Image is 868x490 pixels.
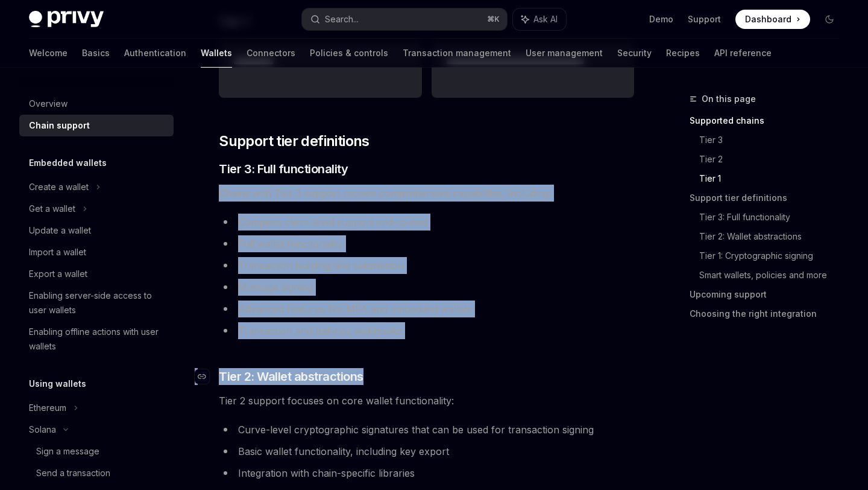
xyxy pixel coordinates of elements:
a: API reference [714,39,772,68]
li: Integration with chain-specific libraries [219,465,634,482]
a: Import a wallet [19,241,174,263]
span: Chains with Tier 3 support receive comprehensive capabilities, including: [219,185,634,202]
li: Message signing [219,279,634,296]
div: Ethereum [29,401,66,415]
button: Search...⌘K [302,8,506,30]
a: Wallets [201,39,232,68]
li: Full wallet functionality [219,235,634,252]
span: Ask AI [533,13,558,25]
span: On this page [702,92,756,106]
li: Complete client-level support end-to-end [219,214,634,231]
div: Update a wallet [29,223,91,238]
div: Chain support [29,118,90,133]
span: Tier 2: Wallet abstractions [219,368,363,385]
a: Connectors [247,39,295,68]
a: Transaction management [403,39,511,68]
a: Sign a message [19,441,174,462]
div: Send a transaction [36,466,110,480]
span: Tier 2 support focuses on core wallet functionality: [219,392,634,409]
li: Curve-level cryptographic signatures that can be used for transaction signing [219,421,634,438]
a: Enabling server-side access to user wallets [19,285,174,321]
a: Tier 1 [699,169,849,188]
div: Export a wallet [29,267,87,281]
div: Import a wallet [29,245,86,259]
span: Tier 3: Full functionality [219,161,348,177]
h5: Using wallets [29,377,86,391]
li: Transaction and balance webhooks [219,322,634,339]
li: Basic wallet functionality, including key export [219,443,634,460]
span: ⌘ K [487,14,500,24]
a: Supported chains [690,111,849,130]
div: Overview [29,97,68,111]
img: dark logo [29,11,104,28]
a: Chain support [19,115,174,136]
a: Recipes [666,39,700,68]
a: Authentication [124,39,186,68]
a: Upcoming support [690,285,849,304]
h5: Embedded wallets [29,156,107,170]
button: Toggle dark mode [820,10,839,29]
div: Enabling server-side access to user wallets [29,288,166,317]
a: Export a wallet [19,263,174,285]
a: Tier 2 [699,150,849,169]
a: Basics [82,39,110,68]
a: Tier 3: Full functionality [699,208,849,227]
div: Create a wallet [29,180,89,194]
li: Transaction building and submission [219,257,634,274]
a: Choosing the right integration [690,304,849,323]
a: Navigate to header [195,368,219,385]
div: Search... [325,12,359,27]
a: Security [617,39,652,68]
div: Enabling offline actions with user wallets [29,325,166,354]
a: Tier 3 [699,130,849,150]
a: Support tier definitions [690,188,849,208]
button: Ask AI [513,8,566,30]
a: User management [526,39,603,68]
span: Support tier definitions [219,132,370,151]
a: Enabling offline actions with user wallets [19,321,174,357]
span: Dashboard [745,13,791,25]
a: Dashboard [735,10,810,29]
a: Tier 1: Cryptographic signing [699,246,849,266]
li: Advanced features like MFA and embedded wallets [219,301,634,317]
div: Solana [29,422,56,437]
a: Smart wallets, policies and more [699,266,849,285]
a: Policies & controls [310,39,388,68]
a: Support [688,13,721,25]
a: Send a transaction [19,462,174,484]
div: Get a wallet [29,202,75,216]
a: Tier 2: Wallet abstractions [699,227,849,246]
a: Update a wallet [19,220,174,241]
a: Demo [649,13,673,25]
div: Sign a message [36,444,99,459]
a: Overview [19,93,174,115]
a: Welcome [29,39,68,68]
